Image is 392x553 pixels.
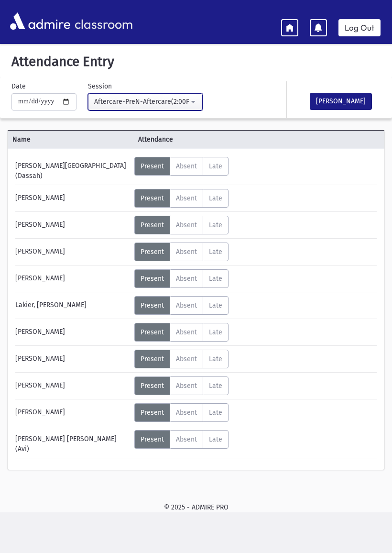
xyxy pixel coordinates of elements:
[209,275,222,283] span: Late
[141,435,164,443] span: Present
[176,301,197,310] span: Absent
[11,350,134,368] div: [PERSON_NAME]
[11,81,26,91] label: Date
[8,502,384,512] div: © 2025 - ADMIRE PRO
[176,275,197,283] span: Absent
[176,221,197,229] span: Absent
[134,216,229,234] div: AttTypes
[134,403,229,422] div: AttTypes
[94,97,189,107] div: Aftercare-PreN-Aftercare(2:00PM-4:00PM)
[141,248,164,256] span: Present
[133,134,353,144] span: Attendance
[209,435,222,443] span: Late
[209,221,222,229] span: Late
[11,157,134,181] div: [PERSON_NAME][GEOGRAPHIC_DATA] (Dassah)
[176,382,197,390] span: Absent
[209,301,222,310] span: Late
[88,81,112,91] label: Session
[141,328,164,336] span: Present
[11,269,134,288] div: [PERSON_NAME]
[8,54,384,70] h5: Attendance Entry
[141,355,164,363] span: Present
[73,9,133,34] span: classroom
[176,162,197,170] span: Absent
[134,430,229,449] div: AttTypes
[176,355,197,363] span: Absent
[209,162,222,170] span: Late
[209,382,222,390] span: Late
[176,328,197,336] span: Absent
[134,189,229,208] div: AttTypes
[11,189,134,208] div: [PERSON_NAME]
[209,248,222,256] span: Late
[134,323,229,342] div: AttTypes
[134,157,229,176] div: AttTypes
[176,409,197,417] span: Absent
[310,93,372,110] button: [PERSON_NAME]
[176,248,197,256] span: Absent
[209,355,222,363] span: Late
[134,269,229,288] div: AttTypes
[8,10,73,32] img: AdmirePro
[176,435,197,443] span: Absent
[141,275,164,283] span: Present
[8,134,133,144] span: Name
[141,409,164,417] span: Present
[338,19,381,36] a: Log Out
[141,301,164,310] span: Present
[176,194,197,202] span: Absent
[134,376,229,395] div: AttTypes
[141,382,164,390] span: Present
[11,430,134,454] div: [PERSON_NAME] [PERSON_NAME] (Avi)
[11,376,134,395] div: [PERSON_NAME]
[134,296,229,315] div: AttTypes
[141,162,164,170] span: Present
[209,194,222,202] span: Late
[11,216,134,234] div: [PERSON_NAME]
[88,93,203,111] button: Aftercare-PreN-Aftercare(2:00PM-4:00PM)
[134,243,229,261] div: AttTypes
[134,350,229,368] div: AttTypes
[11,296,134,315] div: Lakier, [PERSON_NAME]
[209,409,222,417] span: Late
[141,221,164,229] span: Present
[11,243,134,261] div: [PERSON_NAME]
[141,194,164,202] span: Present
[11,403,134,422] div: [PERSON_NAME]
[209,328,222,336] span: Late
[11,323,134,342] div: [PERSON_NAME]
